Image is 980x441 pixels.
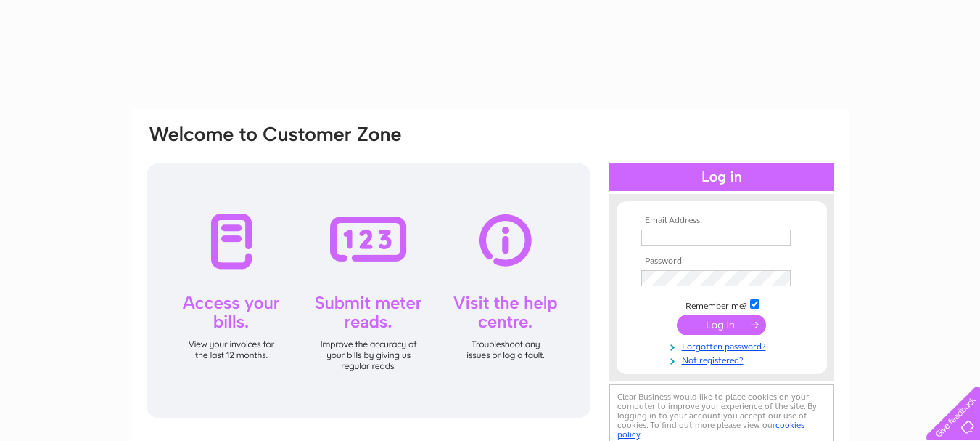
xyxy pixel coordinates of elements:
[638,256,806,267] th: Password:
[641,352,806,366] a: Not registered?
[641,339,806,352] a: Forgotten password?
[677,315,766,335] input: Submit
[638,297,806,312] td: Remember me?
[617,420,804,440] a: cookies policy
[638,216,806,226] th: Email Address:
